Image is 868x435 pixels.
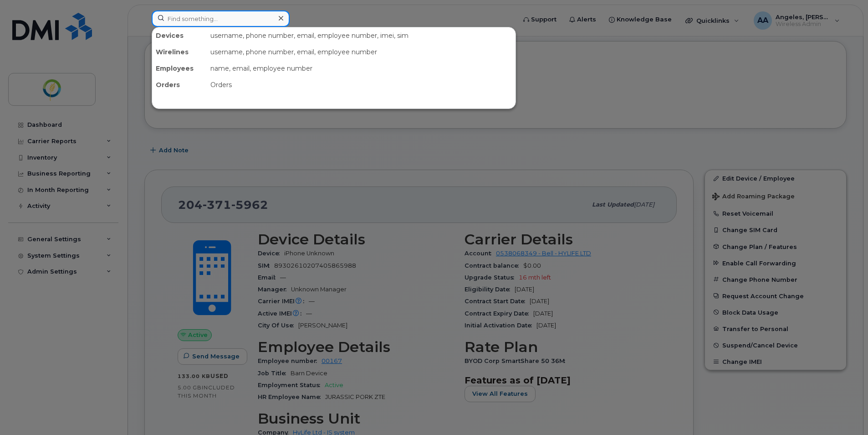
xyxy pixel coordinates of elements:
[207,77,516,93] div: Orders
[207,27,516,44] div: username, phone number, email, employee number, imei, sim
[207,44,516,60] div: username, phone number, email, employee number
[207,60,516,77] div: name, email, employee number
[152,60,207,77] div: Employees
[152,44,207,60] div: Wirelines
[152,10,290,27] input: Find something...
[152,77,207,93] div: Orders
[152,27,207,44] div: Devices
